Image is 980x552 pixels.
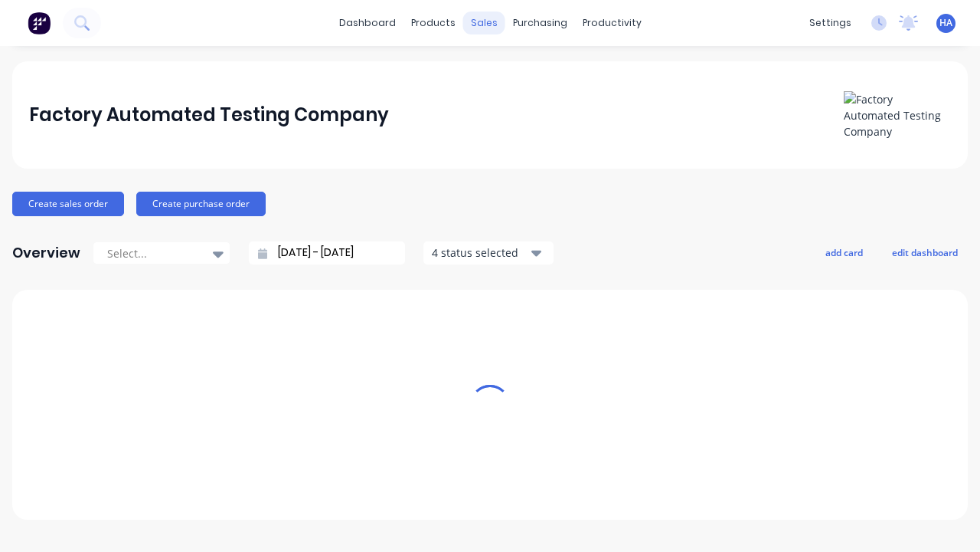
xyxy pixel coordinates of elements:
[432,245,528,261] div: 4 status selected
[505,11,575,34] div: purchasing
[136,192,266,216] button: Create purchase order
[332,11,403,34] a: dashboard
[29,100,389,130] div: Factory Automated Testing Company
[802,11,859,34] div: settings
[939,16,952,30] span: HA
[12,238,80,268] div: Overview
[28,11,51,34] img: Factory
[815,242,873,262] button: add card
[403,11,463,34] div: products
[844,91,951,140] img: Factory Automated Testing Company
[12,192,124,216] button: Create sales order
[423,242,554,264] button: 4 status selected
[882,242,968,262] button: edit dashboard
[463,11,505,34] div: sales
[575,11,649,34] div: productivity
